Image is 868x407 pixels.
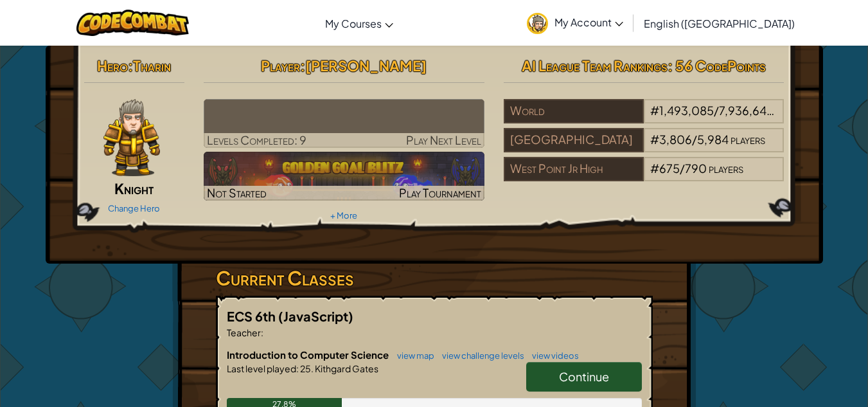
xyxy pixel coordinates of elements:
span: Continue [559,369,609,384]
a: My Courses [319,6,400,41]
span: Levels Completed: 9 [207,132,306,147]
a: [GEOGRAPHIC_DATA]#3,806/5,984players [504,140,784,155]
img: avatar [527,13,548,34]
span: Kithgard Gates [314,363,378,374]
span: Player [261,57,300,75]
span: 25. [299,363,314,374]
span: : [300,57,305,75]
span: : [128,57,133,75]
h3: Current Classes [216,264,653,293]
span: : 56 CodePoints [668,57,766,75]
span: 7,936,647 [719,103,774,118]
span: Play Tournament [399,185,481,200]
span: / [714,103,719,118]
a: + More [330,210,357,221]
span: 675 [659,161,680,176]
span: / [692,132,697,147]
a: World#1,493,085/7,936,647players [504,111,784,126]
span: Introduction to Computer Science [227,348,391,361]
span: : [261,327,263,338]
img: Golden Goal [204,152,484,201]
a: view map [391,350,434,361]
a: West Point Jr High#675/790players [504,169,784,184]
span: Not Started [207,185,267,200]
span: 3,806 [659,132,692,147]
span: players [731,132,765,147]
div: [GEOGRAPHIC_DATA] [504,128,644,152]
span: Play Next Level [406,132,481,147]
span: (JavaScript) [278,308,353,324]
span: # [650,103,659,118]
span: # [650,161,659,176]
span: # [650,132,659,147]
span: : [296,363,299,374]
a: My Account [520,3,630,43]
span: [PERSON_NAME] [305,57,427,75]
div: World [504,99,644,123]
a: view videos [526,350,579,361]
span: / [680,161,685,176]
span: Teacher [227,327,261,338]
span: My Courses [325,17,382,30]
span: ECS 6th [227,308,278,324]
img: knight-pose.png [103,99,160,176]
a: Not StartedPlay Tournament [204,152,484,201]
span: Last level played [227,363,296,374]
span: 790 [685,161,707,176]
a: Play Next Level [204,99,484,148]
span: AI League Team Rankings [522,57,668,75]
a: view challenge levels [436,350,524,361]
span: Hero [97,57,128,75]
span: Tharin [133,57,171,75]
span: My Account [554,15,623,29]
span: 1,493,085 [659,103,714,118]
span: Knight [114,179,154,197]
a: Change Hero [108,203,160,213]
span: English ([GEOGRAPHIC_DATA]) [644,17,795,30]
span: players [709,161,743,176]
img: CodeCombat logo [76,10,189,36]
span: players [775,103,810,118]
a: English ([GEOGRAPHIC_DATA]) [637,6,801,41]
span: 5,984 [697,132,729,147]
div: West Point Jr High [504,157,644,181]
